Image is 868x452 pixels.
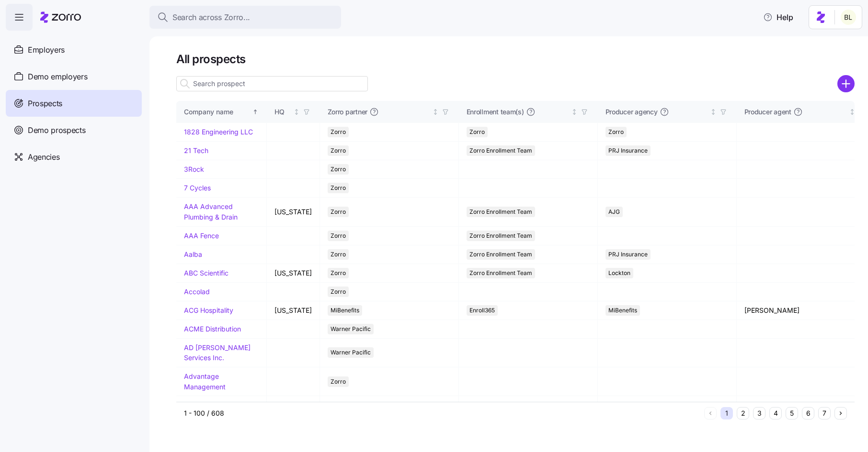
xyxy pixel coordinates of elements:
[176,52,855,66] h1: All prospects
[28,44,65,56] span: Employers
[763,11,793,23] span: Help
[598,101,737,123] th: Producer agencyNot sorted
[331,164,346,175] span: Zorro
[28,71,88,83] span: Demo employers
[176,76,368,91] input: Search prospect
[467,107,524,117] span: Enrollment team(s)
[469,249,532,260] span: Zorro Enrollment Team
[184,202,238,221] a: AAA Advanced Plumbing & Drain
[331,127,346,137] span: Zorro
[172,11,250,23] span: Search across Zorro...
[184,269,228,277] a: ABC Scientific
[267,101,320,123] th: HQNot sorted
[469,127,485,137] span: Zorro
[331,287,346,297] span: Zorro
[720,407,733,419] button: 1
[184,306,233,314] a: ACG Hospitality
[704,407,717,419] button: Previous page
[184,107,251,117] div: Company name
[818,407,831,419] button: 7
[834,407,847,419] button: Next page
[459,101,598,123] th: Enrollment team(s)Not sorted
[320,101,459,123] th: Zorro partnerNot sorted
[293,109,300,115] div: Not sorted
[331,183,346,193] span: Zorro
[331,324,371,334] span: Warner Pacific
[331,376,346,387] span: Zorro
[608,249,648,260] span: PRJ Insurance
[331,249,346,260] span: Zorro
[267,301,320,320] td: [US_STATE]
[184,401,240,419] a: Advantage Media Group
[274,107,291,117] div: HQ
[608,305,637,316] span: MiBenefits
[6,90,142,117] a: Prospects
[744,107,791,117] span: Producer agent
[184,184,211,192] a: 7 Cycles
[184,325,241,333] a: ACME Distribution
[608,207,620,217] span: AJG
[6,117,142,143] a: Demo prospects
[28,98,62,110] span: Prospects
[753,407,765,419] button: 3
[328,107,367,117] span: Zorro partner
[608,145,648,156] span: PRJ Insurance
[184,165,204,173] a: 3Rock
[331,145,346,156] span: Zorro
[184,250,202,258] a: Aalba
[331,268,346,278] span: Zorro
[252,109,259,115] div: Sorted ascending
[469,207,532,217] span: Zorro Enrollment Team
[849,109,856,115] div: Not sorted
[469,145,532,156] span: Zorro Enrollment Team
[184,146,208,154] a: 21 Tech
[184,232,219,240] a: AAA Fence
[331,305,359,316] span: MiBenefits
[6,63,142,90] a: Demo employers
[331,207,346,217] span: Zorro
[837,75,855,92] svg: add icon
[267,264,320,283] td: [US_STATE]
[469,268,532,278] span: Zorro Enrollment Team
[267,198,320,226] td: [US_STATE]
[184,128,253,136] a: 1828 Engineering LLC
[432,109,439,115] div: Not sorted
[710,109,717,115] div: Not sorted
[331,347,371,358] span: Warner Pacific
[184,343,251,362] a: AD [PERSON_NAME] Services Inc.
[608,127,624,137] span: Zorro
[469,305,495,316] span: Enroll365
[331,231,346,241] span: Zorro
[605,107,658,117] span: Producer agency
[6,36,142,63] a: Employers
[176,101,267,123] th: Company nameSorted ascending
[469,231,532,241] span: Zorro Enrollment Team
[6,143,142,170] a: Agencies
[28,124,86,136] span: Demo prospects
[737,407,749,419] button: 2
[28,151,59,163] span: Agencies
[149,6,341,29] button: Search across Zorro...
[184,287,210,296] a: Accolad
[608,268,630,278] span: Lockton
[571,109,578,115] div: Not sorted
[802,407,814,419] button: 6
[755,8,801,27] button: Help
[841,10,856,25] img: 2fabda6663eee7a9d0b710c60bc473af
[786,407,798,419] button: 5
[184,408,700,418] div: 1 - 100 / 608
[184,372,226,391] a: Advantage Management
[769,407,782,419] button: 4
